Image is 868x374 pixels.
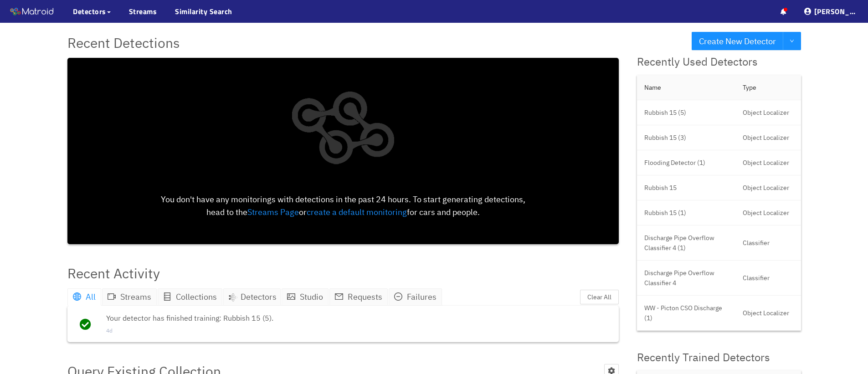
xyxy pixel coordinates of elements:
div: Recently Used Detectors [637,53,801,71]
span: Requests [348,292,382,302]
span: minus-circle [394,292,402,301]
span: Studio [300,292,323,302]
span: All [86,292,96,302]
td: Rubbish 15 [637,175,735,200]
td: Object Localizer [735,200,801,225]
span: down [790,39,794,44]
div: Recently Trained Detectors [637,349,801,366]
a: Streams Page [247,207,299,217]
span: 4d [106,327,607,335]
td: Object Localizer [735,125,801,150]
span: Streams [120,292,151,302]
td: Rubbish 15 (3) [637,125,735,150]
td: Classifier [735,225,801,261]
span: Recent Detections [67,32,180,53]
span: Detectors [73,6,106,17]
td: Rubbish 15 (1) [637,200,735,225]
span: Collections [176,292,217,302]
a: Streams [129,6,157,17]
a: create a default monitoring [307,207,407,217]
td: Flooding Detector (1) [637,150,735,175]
span: mail [335,292,343,301]
td: Discharge Pipe Overflow Classifier 4 [637,261,735,296]
span: Create New Detector [699,35,776,48]
span: global [73,292,81,301]
a: Similarity Search [175,6,232,17]
span: picture [287,292,295,301]
td: Object Localizer [735,175,801,200]
img: Matroid logo [9,5,55,19]
th: Type [735,75,801,100]
td: Classifier [735,261,801,296]
span: You don't have any monitorings with detections in the past 24 hours. To start generating detectio... [161,194,525,217]
td: Rubbish 15 (5) [637,100,735,125]
span: video-camera [108,292,116,301]
span: Clear All [587,292,611,302]
span: database [163,292,171,301]
th: Name [637,75,735,100]
div: Recent Activity [67,262,160,284]
button: Create New Detector [692,32,783,50]
span: or [299,207,307,217]
button: Clear All [580,290,619,304]
span: Detectors [241,291,277,303]
td: Discharge Pipe Overflow Classifier 4 (1) [637,225,735,261]
span: Failures [407,292,437,302]
td: Object Localizer [735,100,801,125]
img: logo_only_white.png [282,65,404,193]
td: Object Localizer [735,150,801,175]
span: for cars and people. [407,207,480,217]
button: down [783,32,801,50]
span: Your detector has finished training: Rubbish 15 (5). [106,313,607,324]
td: Object Localizer [735,296,801,331]
td: WW - Picton CSO Discharge (1) [637,296,735,331]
